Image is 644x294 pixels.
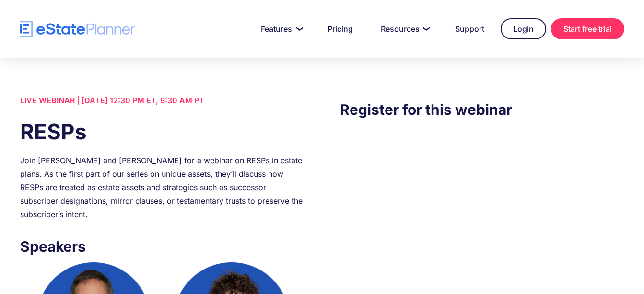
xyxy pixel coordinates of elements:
a: home [20,21,135,37]
a: Pricing [316,19,364,38]
a: Features [249,19,311,38]
div: LIVE WEBINAR | [DATE] 12:30 PM ET, 9:30 AM PT [20,94,304,107]
div: Join [PERSON_NAME] and [PERSON_NAME] for a webinar on RESPs in estate plans. As the first part of... [20,154,304,221]
h3: Speakers [20,235,304,257]
a: Support [444,19,496,38]
h1: RESPs [20,117,304,147]
a: Login [501,18,546,39]
a: Resources [369,19,439,38]
a: Start free trial [551,18,624,39]
h3: Register for this webinar [340,98,624,121]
